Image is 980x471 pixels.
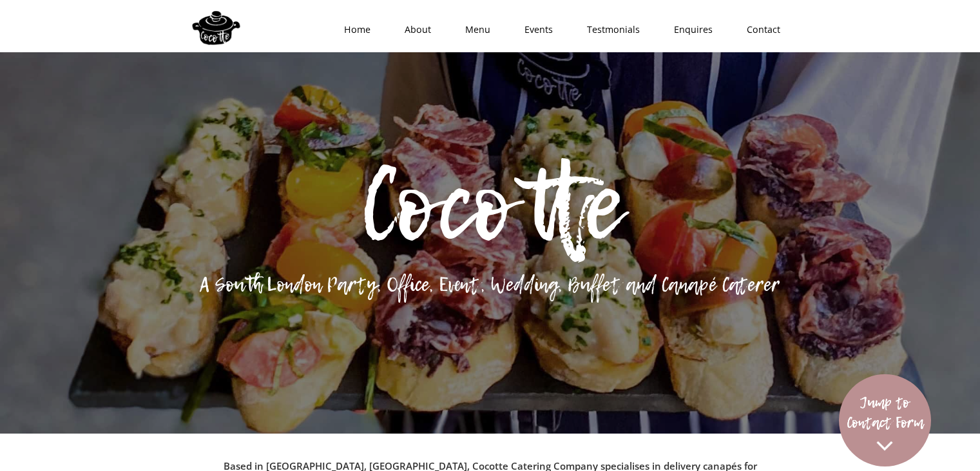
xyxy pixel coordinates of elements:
[503,10,566,49] a: Events
[725,10,793,49] a: Contact
[653,10,725,49] a: Enquires
[444,10,503,49] a: Menu
[383,10,444,49] a: About
[323,10,383,49] a: Home
[566,10,653,49] a: Testmonials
